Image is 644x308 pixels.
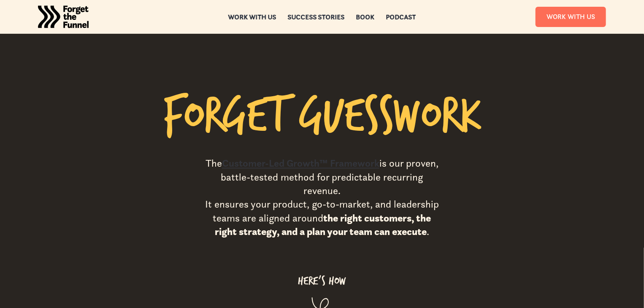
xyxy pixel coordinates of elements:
[344,86,364,151] div: e
[247,86,267,151] div: e
[201,157,443,239] div: The is our proven, battle-tested method for predictable recurring revenue. It ensures your produc...
[222,157,379,170] a: Customer-Led Growth™ Framework
[441,86,461,151] div: r
[224,86,247,151] div: g
[323,86,344,151] div: u
[356,14,375,20] a: Book
[386,14,416,20] a: Podcast
[536,7,606,27] a: Work With Us
[461,86,481,151] div: k
[300,86,323,151] div: G
[421,86,441,151] div: o
[204,86,224,151] div: r
[364,86,379,151] div: s
[288,14,345,20] a: Success Stories
[163,86,184,151] div: F
[298,273,346,291] div: Here's How
[394,86,421,151] div: w
[267,86,287,151] div: t
[184,86,204,151] div: o
[228,14,276,20] a: Work with us
[215,212,431,238] strong: the right customers, the right strategy, and a plan your team can execute
[379,86,394,151] div: s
